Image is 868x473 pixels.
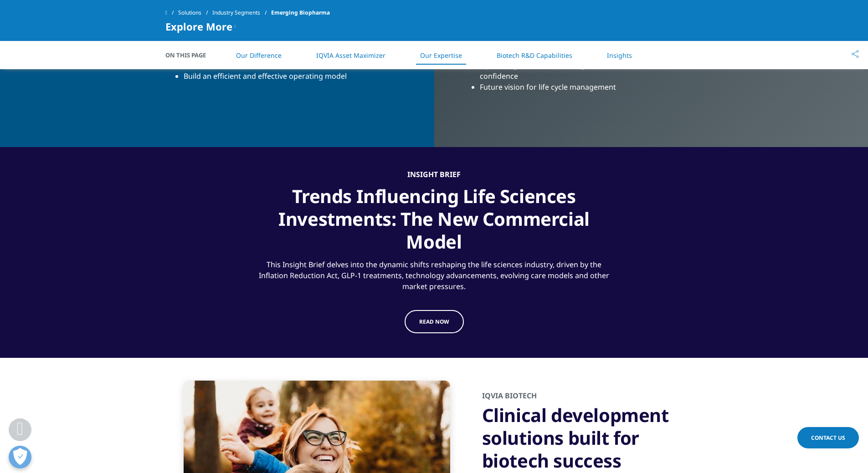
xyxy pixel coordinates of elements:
[178,5,212,21] a: Solutions
[480,81,703,92] li: Future vision for life cycle management
[184,71,407,81] li: Build an efficient and effective operating model
[419,318,449,326] span: Read Now
[480,60,703,81] li: Optimize go to market strategies to commercialize with confidence
[258,170,610,179] div: Insight Brief
[258,179,610,253] div: Trends Influencing Life Sciences Investments: The New Commercial Model
[482,404,703,472] h3: Clinical development solutions built for biotech success
[607,51,632,60] a: Insights
[316,51,385,60] a: IQVIA Asset Maximizer
[165,21,232,32] span: Explore More
[797,427,859,448] a: Contact Us
[482,391,703,404] h2: IQVIA BIOTECH
[9,446,31,468] button: Open Preferences
[420,51,462,60] a: Our Expertise
[405,310,464,333] a: Read Now
[811,434,845,442] span: Contact Us
[271,5,330,21] span: Emerging Biopharma
[258,253,610,292] div: This Insight Brief delves into the dynamic shifts reshaping the life sciences industry, driven by...
[212,5,271,21] a: Industry Segments
[497,51,572,60] a: Biotech R&D Capabilities
[165,51,216,60] span: On This Page
[236,51,282,60] a: Our Difference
